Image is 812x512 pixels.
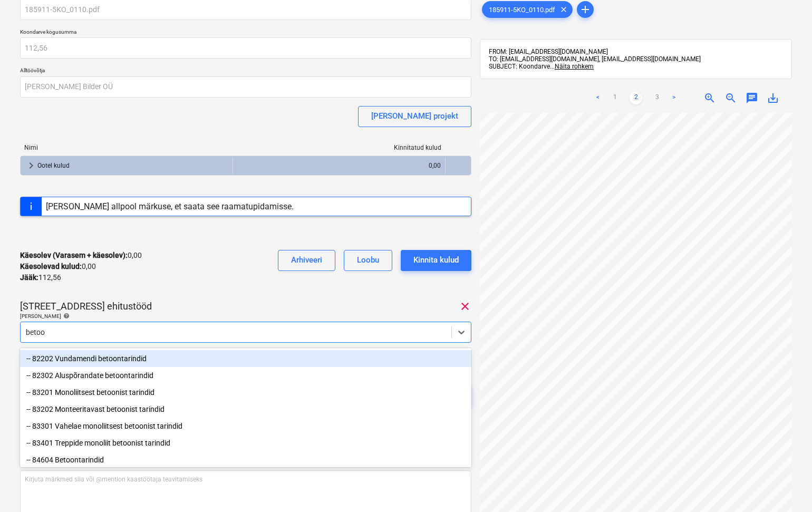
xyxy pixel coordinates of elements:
div: [PERSON_NAME] allpool märkuse, et saata see raamatupidamisse. [46,201,294,211]
button: Kinnita kulud [401,250,471,271]
span: chat [746,92,758,104]
span: zoom_in [703,92,716,104]
div: 185911-5KO_0110.pdf [482,1,573,18]
div: 0,00 [237,157,441,174]
strong: Jääk : [20,273,38,282]
span: SUBJECT: Koondarve [489,63,550,70]
span: FROM: [EMAIL_ADDRESS][DOMAIN_NAME] [489,48,608,55]
p: [STREET_ADDRESS] ehitustööd [20,300,152,313]
div: -- 82202 Vundamendi betoontarindid [20,350,471,367]
input: Alltöövõtja [20,76,471,98]
input: Koondarve kogusumma [20,37,471,59]
a: Page 3 [651,92,663,104]
strong: Käesolev (Varasem + käesolev) : [20,251,128,259]
div: Kinnitatud kulud [233,144,446,151]
div: -- 83301 Vahelae monoliitsest betoonist tarindid [20,418,471,434]
div: Nimi [20,144,233,151]
div: Loobu [357,253,379,267]
span: ... [550,63,594,70]
span: save_alt [767,92,779,104]
p: Alltöövõtja [20,67,471,76]
span: zoom_out [724,92,737,104]
span: clear [557,3,570,16]
span: keyboard_arrow_right [25,159,37,172]
div: [PERSON_NAME] projekt [371,109,458,123]
span: add [579,3,592,16]
div: -- 83201 Monoliitsest betoonist tarindid [20,384,471,401]
button: Arhiveeri [278,250,335,271]
div: -- 83401 Treppide monoliit betoonist tarindid [20,434,471,451]
div: Ootel kulud [37,157,228,174]
a: Next page [668,92,680,104]
p: Koondarve kogusumma [20,28,471,37]
p: 0,00 [20,261,96,272]
div: -- 84604 Betoontarindid [20,451,471,468]
div: -- 83202 Monteeritavast betoonist tarindid [20,401,471,418]
p: 112,56 [20,272,61,283]
strong: Käesolevad kulud : [20,262,82,271]
button: [PERSON_NAME] projekt [358,106,471,127]
a: Previous page [592,92,604,104]
div: -- 82302 Aluspõrandate betoontarindid [20,367,471,384]
span: TO: [EMAIL_ADDRESS][DOMAIN_NAME], [EMAIL_ADDRESS][DOMAIN_NAME] [489,55,701,63]
span: 185911-5KO_0110.pdf [482,6,562,14]
div: Arhiveeri [291,253,322,267]
span: help [61,313,70,319]
div: Kinnita kulud [413,253,459,267]
div: [PERSON_NAME] [20,313,471,320]
a: Page 2 is your current page [630,92,642,104]
p: 0,00 [20,250,142,261]
a: Page 1 [608,92,621,104]
button: Loobu [344,250,392,271]
span: clear [459,300,471,313]
span: Näita rohkem [555,63,594,70]
iframe: Chat Widget [759,461,812,512]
